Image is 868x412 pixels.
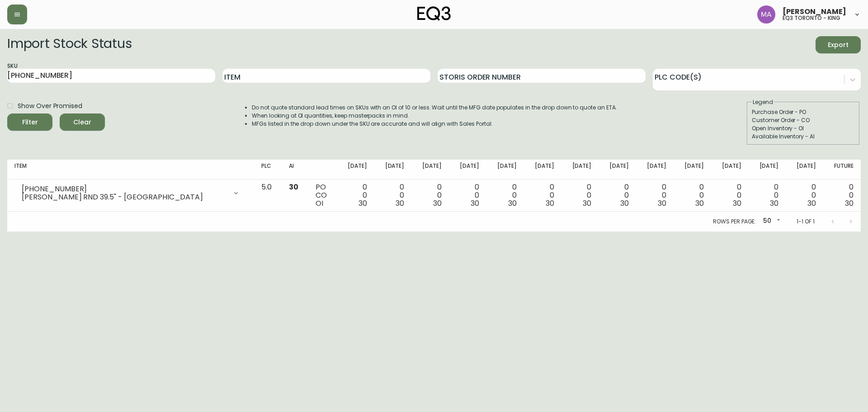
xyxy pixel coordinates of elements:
div: 0 0 [606,183,629,208]
span: 30 [807,198,816,208]
span: 30 [658,198,666,208]
td: 5.0 [254,180,282,212]
div: 0 0 [344,183,367,208]
th: [DATE] [337,160,374,180]
th: [DATE] [524,160,561,180]
th: [DATE] [786,160,823,180]
button: Export [816,36,861,53]
div: Customer Order - CO [752,116,855,124]
div: 50 [759,214,782,229]
span: 30 [433,198,442,208]
th: [DATE] [748,160,786,180]
div: 0 0 [643,183,666,208]
span: 30 [695,198,704,208]
li: MFGs listed in the drop down under the SKU are accurate and will align with Sales Portal. [252,120,617,128]
div: 0 0 [718,183,741,208]
div: 0 0 [755,183,778,208]
div: 0 0 [494,183,517,208]
legend: Legend [752,98,774,106]
div: 0 0 [681,183,704,208]
li: When looking at OI quantities, keep masterpacks in mind. [252,112,617,120]
span: 30 [620,198,629,208]
button: Clear [60,114,105,131]
span: 30 [508,198,517,208]
div: Filter [22,117,38,128]
span: 30 [733,198,741,208]
span: 30 [396,198,404,208]
div: [PHONE_NUMBER] [22,185,227,193]
div: 0 0 [382,183,405,208]
th: [DATE] [674,160,711,180]
th: [DATE] [636,160,674,180]
th: [DATE] [561,160,599,180]
th: AI [282,160,308,180]
span: 30 [770,198,778,208]
span: Clear [67,117,98,128]
div: [PERSON_NAME] RND 39.5" - [GEOGRAPHIC_DATA] [22,193,227,201]
div: [PHONE_NUMBER][PERSON_NAME] RND 39.5" - [GEOGRAPHIC_DATA] [14,183,247,203]
span: 30 [471,198,479,208]
th: PLC [254,160,282,180]
div: 0 0 [569,183,592,208]
span: 30 [359,198,367,208]
div: Purchase Order - PO [752,108,855,116]
th: [DATE] [486,160,524,180]
div: Available Inventory - AI [752,133,855,141]
button: Filter [7,114,52,131]
th: [DATE] [374,160,412,180]
span: 30 [845,198,854,208]
th: [DATE] [711,160,749,180]
span: Export [823,39,854,51]
li: Do not quote standard lead times on SKUs with an OI of 10 or less. Wait until the MFG date popula... [252,104,617,112]
span: 30 [289,182,298,192]
div: PO CO [316,183,330,208]
th: Item [7,160,254,180]
th: Future [823,160,861,180]
span: 30 [583,198,591,208]
span: 30 [546,198,554,208]
div: Open Inventory - OI [752,124,855,133]
h5: eq3 toronto - king [783,15,840,21]
img: 4f0989f25cbf85e7eb2537583095d61e [757,5,775,24]
h2: Import Stock Status [7,36,132,53]
div: 0 0 [419,183,442,208]
th: [DATE] [599,160,636,180]
img: logo [417,6,451,21]
span: [PERSON_NAME] [783,8,846,15]
span: Show Over Promised [18,101,82,111]
th: [DATE] [411,160,449,180]
div: 0 0 [793,183,816,208]
span: OI [316,198,323,208]
th: [DATE] [449,160,486,180]
div: 0 0 [531,183,554,208]
p: Rows per page: [713,218,756,226]
div: 0 0 [456,183,479,208]
div: 0 0 [830,183,854,208]
p: 1-1 of 1 [797,218,815,226]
